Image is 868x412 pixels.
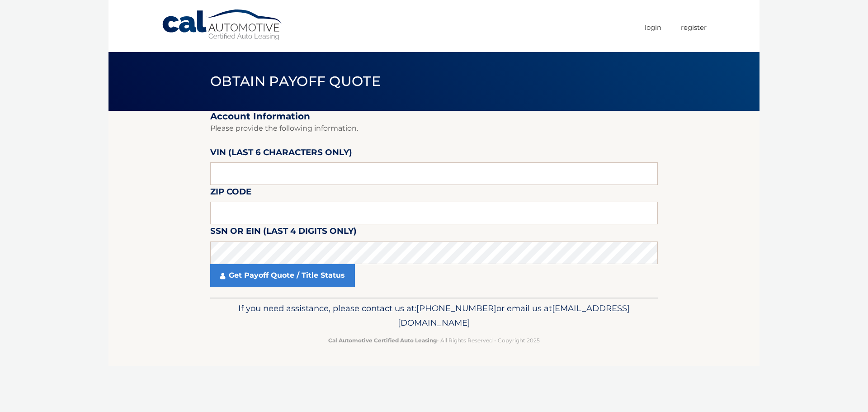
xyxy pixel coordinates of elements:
label: SSN or EIN (last 4 digits only) [210,224,357,241]
h2: Account Information [210,111,658,122]
label: VIN (last 6 characters only) [210,146,352,162]
a: Get Payoff Quote / Title Status [210,264,355,287]
strong: Cal Automotive Certified Auto Leasing [328,337,437,344]
label: Zip Code [210,185,251,202]
a: Register [681,20,707,35]
span: Obtain Payoff Quote [210,73,381,90]
span: [PHONE_NUMBER] [416,303,496,313]
a: Login [645,20,661,35]
p: - All Rights Reserved - Copyright 2025 [216,336,652,345]
p: Please provide the following information. [210,122,658,135]
a: Cal Automotive [161,9,283,41]
p: If you need assistance, please contact us at: or email us at [216,301,652,330]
